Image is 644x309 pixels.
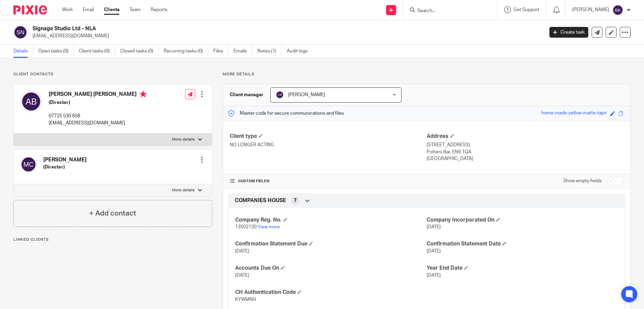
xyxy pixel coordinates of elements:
h5: (Director) [49,99,147,106]
a: Closed tasks (0) [120,45,159,58]
p: More details [223,72,631,77]
p: More details [172,188,195,193]
span: 7 [294,197,297,204]
p: More details [172,137,195,142]
h4: Client type [230,133,427,140]
p: Client contacts [13,72,212,77]
h4: Accounts Due On [235,265,427,272]
a: Open tasks (0) [38,45,74,58]
span: [DATE] [427,249,441,254]
a: Recurring tasks (0) [164,45,208,58]
img: Pixie [13,5,47,14]
p: 07725 530 658 [49,113,147,119]
span: Get Support [514,7,539,12]
span: [DATE] [427,273,441,278]
a: Audit logs [287,45,313,58]
span: [DATE] [235,273,249,278]
p: Linked clients [13,237,212,242]
span: [DATE] [235,249,249,254]
p: [PERSON_NAME] [572,6,609,13]
p: [GEOGRAPHIC_DATA] [427,155,624,162]
p: [EMAIL_ADDRESS][DOMAIN_NAME] [49,120,147,126]
img: svg%3E [276,91,284,99]
h3: Client manager [230,91,264,98]
h5: (Director) [43,164,87,170]
h4: Company Reg. No. [235,217,427,224]
a: Details [13,45,33,58]
img: svg%3E [612,5,623,15]
h4: Confirmation Statement Date [427,240,618,247]
a: Create task [549,27,588,38]
span: KYWMNH [235,297,256,302]
a: Email [83,6,94,13]
img: svg%3E [20,156,37,172]
a: Reports [151,6,167,13]
a: Work [62,6,73,13]
h4: [PERSON_NAME] [PERSON_NAME] [49,91,147,99]
h4: + Add contact [89,208,136,219]
i: Primary [140,91,147,98]
h4: CH Authentication Code [235,289,427,296]
p: NO LONGER ACTING [230,142,427,148]
p: Potters Bar, EN6 1QA [427,149,624,155]
a: Client tasks (0) [79,45,115,58]
h4: CUSTOM FIELDS [230,179,427,184]
a: View more [258,225,280,229]
a: Files [213,45,228,58]
a: Emails [233,45,252,58]
a: Team [129,6,141,13]
span: COMPANIES HOUSE [235,197,286,204]
h2: Signage Studio Ltd - NLA [33,25,438,32]
p: [EMAIL_ADDRESS][DOMAIN_NAME] [33,33,539,39]
h4: Company Incorporated On [427,217,618,224]
h4: Confirmation Statement Due [235,240,427,247]
span: [PERSON_NAME] [288,92,325,97]
div: home-made-yellow-matte-tapir [541,110,607,117]
label: Show empty fields [563,178,602,184]
h4: Address [427,133,624,140]
span: 13502130 [235,225,257,229]
h4: [PERSON_NAME] [43,156,87,163]
h4: Year End Date [427,265,618,272]
a: Notes (1) [257,45,282,58]
p: [STREET_ADDRESS] [427,142,624,148]
img: svg%3E [20,91,42,112]
span: [DATE] [427,225,441,229]
a: Clients [104,6,119,13]
input: Search [417,8,477,14]
p: Master code for secure communications and files [228,110,344,117]
img: svg%3E [13,25,28,39]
